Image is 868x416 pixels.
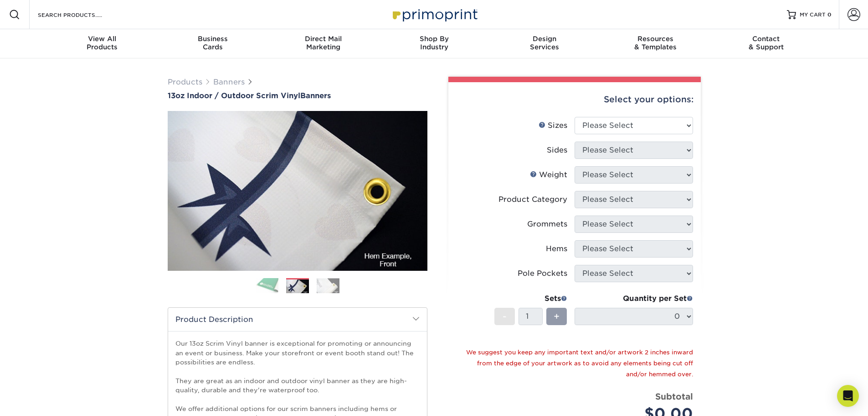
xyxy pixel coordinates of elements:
span: Contact [711,35,822,43]
div: & Support [711,35,822,51]
input: SEARCH PRODUCTS..... [37,9,126,20]
span: MY CART [800,11,826,19]
a: DesignServices [489,29,600,58]
span: + [554,310,560,323]
div: Cards [157,35,268,51]
img: Banners 01 [256,278,278,294]
img: Banners 02 [286,279,309,294]
span: Shop By [379,35,489,43]
div: & Templates [600,35,711,51]
small: We suggest you keep any important text and/or artwork 2 inches inward from the edge of your artwo... [466,349,693,378]
img: Banners 03 [317,278,339,293]
img: 13oz Indoor / Outdoor Scrim Vinyl 02 [168,104,427,278]
span: 13oz Indoor / Outdoor Scrim Vinyl [168,91,300,100]
a: Products [168,78,202,86]
a: Resources& Templates [600,29,711,58]
a: 13oz Indoor / Outdoor Scrim VinylBanners [168,91,427,100]
div: Quantity per Set [575,293,693,304]
div: Marketing [268,35,379,51]
span: View All [47,35,158,43]
span: Direct Mail [268,35,379,43]
div: Sets [494,293,567,304]
div: Open Intercom Messenger [837,385,859,407]
span: - [503,310,507,323]
div: Select your options: [456,82,693,117]
div: Grommets [527,219,567,230]
a: BusinessCards [157,29,268,58]
span: 0 [827,11,832,18]
a: Contact& Support [711,29,822,58]
div: Sides [547,145,567,156]
div: Hems [546,243,567,254]
span: Design [489,35,600,43]
span: Resources [600,35,711,43]
div: Sizes [539,120,567,131]
a: Shop ByIndustry [379,29,489,58]
span: Business [157,35,268,43]
div: Services [489,35,600,51]
h2: Product Description [168,308,427,331]
div: Products [47,35,158,51]
a: Banners [213,78,245,86]
div: Product Category [498,194,567,205]
a: View AllProducts [47,29,158,58]
h1: Banners [168,91,427,100]
div: Weight [530,169,567,180]
a: Direct MailMarketing [268,29,379,58]
div: Industry [379,35,489,51]
div: Pole Pockets [518,268,567,279]
strong: Subtotal [655,391,693,401]
iframe: Google Customer Reviews [2,388,77,413]
img: Primoprint [389,5,480,24]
